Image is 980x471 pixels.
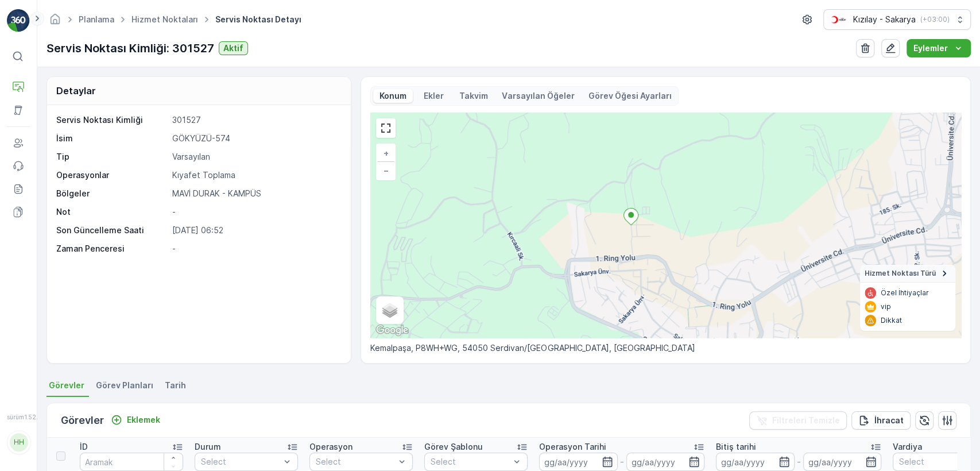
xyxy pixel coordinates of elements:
font: İhracat [874,415,904,425]
button: Eklemek [106,413,165,427]
button: HH [7,423,30,462]
font: Eklemek [127,415,160,424]
button: Filtreleri Temizle [749,411,847,430]
summary: Hizmet Noktası Türü [860,265,955,283]
font: Bitiş tarihi [716,442,756,451]
a: Katmanlar [377,298,402,323]
font: - [620,456,624,468]
a: Hizmet Noktaları [131,14,198,24]
img: logo [7,9,30,32]
input: gg/aa/yyyy [539,453,618,471]
font: Son Güncelleme Saati [56,225,144,235]
a: Ana sayfa [49,17,61,27]
font: Görev Şablonu [424,442,483,451]
button: Aktif [219,41,248,55]
font: Konum [379,91,406,101]
font: 1.52.3 [24,414,41,420]
font: Varsayılan Öğeler [502,91,574,101]
input: gg/aa/yyyy [626,453,705,471]
font: Görevler [49,380,84,390]
font: Operasyon Tarihi [539,442,606,451]
font: Ekler [424,91,444,101]
font: İD [80,442,88,451]
p: Select [431,456,510,468]
p: Select [316,456,395,468]
font: Detaylar [56,85,96,96]
font: GÖKYÜZÜ-574 [172,133,230,143]
p: Select [201,456,280,468]
a: Planlama [79,14,114,24]
input: gg/aa/yyyy [803,453,882,471]
font: Özel İhtiyaçlar [881,288,929,297]
font: Tip [56,152,69,161]
font: vip [881,302,891,311]
font: Takvim [459,91,488,101]
font: MAVİ DURAK - KAMPÜS [172,188,261,198]
font: Dikkat [881,316,902,325]
img: Google [373,323,411,338]
font: Zaman Penceresi [56,244,125,253]
font: Kemalpaşa, P8WH+WG, 54050 Serdivan/[GEOGRAPHIC_DATA], [GEOGRAPHIC_DATA] [370,343,695,353]
button: Kızılay - Sakarya(+03:00) [823,9,971,30]
font: Vardiya [893,442,922,451]
font: sürüm [7,414,24,420]
font: − [384,165,389,175]
font: Servis Noktası Kimliği [56,115,143,125]
font: Servis Noktası Detayı [215,14,301,24]
input: Aramak [80,453,183,471]
font: Görev Planları [96,380,153,390]
font: Durum [195,442,221,451]
font: - [172,207,176,217]
font: 301527 [172,115,201,125]
input: gg/aa/yyyy [716,453,795,471]
font: +03:00 [923,15,947,24]
font: ) [947,15,950,24]
font: Aktif [223,43,243,53]
font: Kızılay - Sakarya [853,14,916,24]
button: İhracat [851,411,911,430]
font: Operasyon [309,442,353,451]
font: + [384,148,389,158]
font: Kıyafet Toplama [172,170,235,180]
p: Select [899,456,978,468]
font: Hizmet Noktası Türü [865,269,936,277]
a: Bu alanı Google Haritalar'da açın (yeni bir pencere açılır) [373,323,411,338]
font: Görev Öğesi Ayarları [588,91,671,101]
font: Görevler [61,414,104,426]
font: Eylemler [913,43,948,53]
font: İsim [56,133,73,143]
font: Servis Noktası Kimliği: 301527 [47,41,214,55]
font: ( [920,15,923,24]
font: Not [56,207,71,217]
font: - [172,244,176,253]
font: Filtreleri Temizle [772,415,840,425]
font: - [797,456,801,468]
font: Varsayılan [172,152,210,161]
button: Eylemler [907,39,971,57]
a: Uzaklaştır [377,162,394,179]
font: Bölgeler [56,188,90,198]
font: Operasyonlar [56,170,109,180]
a: Tam Ekranı Görüntüle [377,119,394,137]
font: Tarih [165,380,186,390]
font: HH [14,438,24,446]
a: Yakınlaştır [377,145,394,162]
font: [DATE] 06:52 [172,225,223,235]
img: k%C4%B1z%C4%B1lay_DTAvauz.png [828,13,849,26]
